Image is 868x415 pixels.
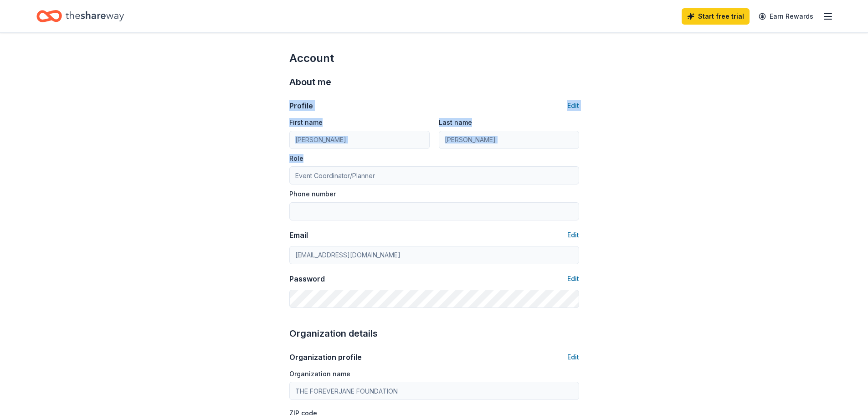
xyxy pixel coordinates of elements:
div: Organization details [289,326,579,341]
a: Earn Rewards [753,8,819,25]
label: Organization name [289,369,350,379]
label: Phone number [289,190,336,199]
div: Organization profile [289,352,362,363]
label: Last name [439,118,472,127]
button: Edit [567,100,579,111]
a: Home [36,5,124,27]
div: Account [289,51,579,66]
div: Profile [289,100,313,111]
button: Edit [567,230,579,241]
div: Password [289,273,325,284]
button: Edit [567,273,579,284]
div: Email [289,230,308,241]
label: Role [289,154,303,163]
a: Start free trial [682,8,750,25]
label: First name [289,118,323,127]
div: About me [289,75,579,89]
button: Edit [567,352,579,363]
